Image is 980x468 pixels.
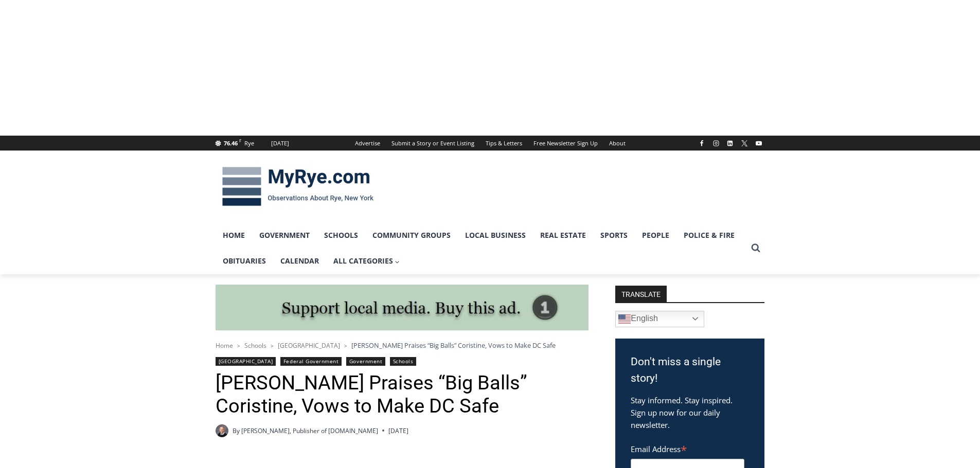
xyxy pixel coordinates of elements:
a: Instagram [710,137,722,149]
span: All Categories [333,255,400,267]
strong: TRANSLATE [615,286,667,302]
nav: Primary Navigation [216,222,746,274]
span: By [233,426,240,436]
span: 76.46 [224,139,238,147]
span: > [344,342,347,349]
button: View Search Form [746,239,765,257]
a: Facebook [696,137,708,149]
a: Author image [216,424,228,437]
a: Federal Government [280,357,342,366]
a: Free Newsletter Sign Up [528,136,603,151]
div: Rye [244,139,254,148]
a: Advertise [349,136,386,151]
a: Real Estate [533,222,593,248]
a: People [635,222,676,248]
a: All Categories [326,248,407,274]
a: Schools [390,357,417,366]
span: [PERSON_NAME] Praises “Big Balls” Coristine, Vows to Make DC Safe [351,341,556,350]
a: [PERSON_NAME], Publisher of [DOMAIN_NAME] [241,426,378,435]
a: Submit a Story or Event Listing [386,136,480,151]
span: F [239,138,241,143]
a: About [603,136,631,151]
a: [GEOGRAPHIC_DATA] [216,357,276,366]
a: Home [216,341,233,350]
a: Calendar [273,248,326,274]
a: Schools [244,341,266,350]
nav: Breadcrumbs [216,340,589,350]
a: Obituaries [216,248,273,274]
a: Police & Fire [676,222,742,248]
div: [DATE] [271,139,289,148]
a: X [738,137,751,149]
a: [GEOGRAPHIC_DATA] [278,341,340,350]
time: [DATE] [388,426,408,436]
span: > [271,342,274,349]
label: Email Address [631,439,744,457]
img: support local media, buy this ad [216,285,589,331]
nav: Secondary Navigation [349,136,631,151]
img: en [618,313,631,325]
h3: Don't miss a single story! [631,354,749,386]
a: Government [346,357,385,366]
a: Government [252,222,317,248]
a: Sports [593,222,635,248]
p: Stay informed. Stay inspired. Sign up now for our daily newsletter. [631,394,749,431]
a: English [615,311,704,327]
h1: [PERSON_NAME] Praises “Big Balls” Coristine, Vows to Make DC Safe [216,371,589,418]
a: Schools [317,222,365,248]
img: MyRye.com [216,160,380,213]
a: Home [216,222,252,248]
a: Community Groups [365,222,458,248]
a: Local Business [458,222,533,248]
span: > [237,342,240,349]
a: Tips & Letters [480,136,528,151]
a: Linkedin [724,137,736,149]
a: YouTube [753,137,765,149]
